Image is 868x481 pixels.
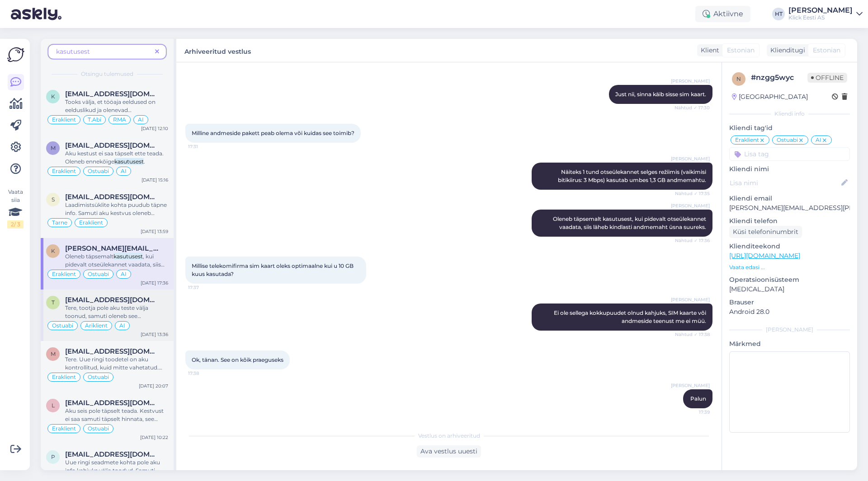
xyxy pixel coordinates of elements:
[675,331,710,338] span: Nähtud ✓ 17:38
[729,226,802,238] div: Küsi telefoninumbrit
[52,299,55,306] span: t
[113,117,126,122] span: RMA
[735,137,759,143] span: Eraklient
[65,98,156,121] span: Tooks välja, et tööaja eeldused on eelduslikud ja olenevad hetkelisest
[144,158,145,165] span: .
[52,196,55,203] span: s
[732,92,808,102] div: [GEOGRAPHIC_DATA]
[65,450,159,458] span: piret@ppaulson.eu
[751,72,807,83] div: # nzgg5wyc
[729,275,850,285] p: Operatsioonisüsteem
[729,123,850,133] p: Kliendi tag'id
[727,46,755,55] span: Estonian
[7,220,24,229] div: 2 / 3
[141,228,168,235] div: [DATE] 13:59
[813,46,840,55] span: Estonian
[65,193,159,201] span: steisivaljandu@gmail.com
[141,280,168,286] div: [DATE] 17:36
[675,190,710,197] span: Nähtud ✓ 17:35
[192,356,283,363] span: Ok, tänan. See on kõik praeguseks
[65,399,159,407] span: liisa.aunap.1@gmail.com
[736,75,741,82] span: n
[88,426,109,431] span: Ostuabi
[81,70,133,78] span: Otsingu tulemused
[7,188,24,229] div: Vaata siia
[676,409,710,416] span: 17:39
[51,453,55,460] span: p
[695,6,750,22] div: Aktiivne
[139,383,168,389] div: [DATE] 20:07
[52,402,55,409] span: l
[188,284,222,291] span: 17:37
[777,137,798,143] span: Ostuabi
[729,110,850,118] div: Kliendi info
[788,7,853,14] div: [PERSON_NAME]
[729,216,850,226] p: Kliendi telefon
[88,168,109,174] span: Ostuabi
[52,323,73,328] span: Ostuabi
[52,426,76,431] span: Eraklient
[671,202,710,209] span: [PERSON_NAME]
[51,248,55,254] span: k
[729,263,850,271] p: Vaata edasi ...
[79,220,103,225] span: Eraklient
[729,164,850,174] p: Kliendi nimi
[141,125,168,132] div: [DATE] 12:10
[788,14,853,21] div: Klick Eesti AS
[729,307,850,317] p: Android 28.0
[729,326,850,334] div: [PERSON_NAME]
[417,445,481,458] div: Ava vestlus uuesti
[52,271,76,277] span: Eraklient
[184,44,251,56] label: Arhiveeritud vestlus
[138,117,144,122] span: AI
[52,168,76,174] span: Eraklient
[788,7,863,21] a: [PERSON_NAME]Klick Eesti AS
[729,298,850,307] p: Brauser
[88,271,109,277] span: Ostuabi
[142,177,168,183] div: [DATE] 15:16
[671,78,710,84] span: [PERSON_NAME]
[553,215,708,230] span: Oleneb täpsemalt kasutusest, kui pidevalt otseülekannet vaadata, siis läheb kindlasti andmemaht ü...
[88,117,101,122] span: T.Abi
[188,370,222,377] span: 17:38
[729,147,850,161] input: Lisa tag
[121,271,127,277] span: AI
[85,323,108,328] span: Äriklient
[88,374,109,380] span: Ostuabi
[772,8,785,20] div: HT
[554,309,708,324] span: Ei ole sellega kokkupuudet olnud kahjuks, SIM kaarte või andmeside teenust me ei müü.
[65,150,164,165] span: Aku kestust ei saa täpselt ette teada. Oleneb ennekõige
[671,382,710,389] span: [PERSON_NAME]
[52,117,76,122] span: Eraklient
[65,356,162,395] span: Tere. Uue ringi toodetel on aku kontrollitud, kuid mitte vahetatud. Täpset aku kestvust ei saa pr...
[51,350,56,357] span: m
[729,285,850,294] p: [MEDICAL_DATA]
[65,304,148,327] span: Tere, tootja pole aku teste välja toonud, samuti oleneb see ennekõige
[729,339,850,349] p: Märkmed
[192,130,354,136] span: Milline andmeside pakett peab olema või kuidas see toimib?
[418,432,480,440] span: Vestlus on arhiveeritud
[51,145,56,151] span: m
[141,331,168,338] div: [DATE] 13:36
[730,178,840,188] input: Lisa nimi
[188,143,222,150] span: 17:31
[671,155,710,162] span: [PERSON_NAME]
[807,73,847,83] span: Offline
[119,323,125,328] span: AI
[192,262,355,277] span: Millise telekomifirma sim kaart oleks optimaalne kui u 10 GB kuus kasutada?
[615,91,706,98] span: Just nii, sinna käib sisse sim kaart.
[114,158,144,165] mark: kasutusest
[65,141,159,149] span: merilin252@gmail.com
[729,242,850,251] p: Klienditeekond
[65,296,159,304] span: teretere@gmail.ee
[675,104,710,111] span: Nähtud ✓ 17:30
[671,296,710,303] span: [PERSON_NAME]
[52,220,67,225] span: Tarne
[729,252,800,260] a: [URL][DOMAIN_NAME]
[816,137,821,143] span: AI
[56,47,90,56] span: kasutusest
[65,347,159,355] span: maarja2412@hotmail.com
[690,395,706,402] span: Palun
[113,253,143,260] mark: kasutusest
[558,168,708,183] span: Näiteks 1 tund otseülekannet selges režiimis (vaikimisi bitikiirus: 3 Mbps) kasutab umbes 1,3 GB ...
